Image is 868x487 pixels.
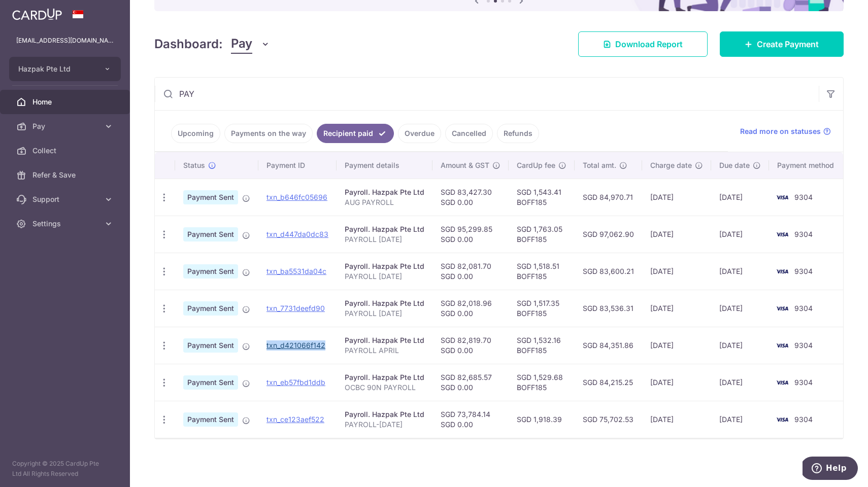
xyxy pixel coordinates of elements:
[794,230,813,238] span: 9304
[12,8,62,20] img: CardUp
[32,121,99,131] span: Pay
[575,216,642,253] td: SGD 97,062.90
[345,234,424,245] p: PAYROLL [DATE]
[266,378,325,387] a: txn_eb57fbd1ddb
[171,124,220,143] a: Upcoming
[345,420,424,430] p: PAYROLL-[DATE]
[794,193,813,201] span: 9304
[432,216,509,253] td: SGD 95,299.85 SGD 0.00
[794,304,813,312] span: 9304
[32,146,99,156] span: Collect
[711,253,769,290] td: [DATE]
[772,339,792,352] img: Bank Card
[711,290,769,327] td: [DATE]
[432,327,509,364] td: SGD 82,819.70 SGD 0.00
[757,38,819,50] span: Create Payment
[575,327,642,364] td: SGD 84,351.86
[337,152,432,179] th: Payment details
[772,191,792,203] img: Bank Card
[575,290,642,327] td: SGD 83,536.31
[345,372,424,382] div: Payroll. Hazpak Pte Ltd
[441,160,489,170] span: Amount & GST
[398,124,441,143] a: Overdue
[345,308,424,319] p: PAYROLL [DATE]
[266,415,324,424] a: txn_ce123aef522
[32,219,99,229] span: Settings
[772,413,792,426] img: Bank Card
[183,412,238,427] span: Payment Sent
[231,34,252,54] span: Pay
[266,230,328,238] a: txn_d447da0dc83
[345,335,424,345] div: Payroll. Hazpak Pte Ltd
[575,179,642,216] td: SGD 84,970.71
[345,271,424,282] p: PAYROLL [DATE]
[183,190,238,204] span: Payment Sent
[183,160,205,170] span: Status
[345,224,424,234] div: Payroll. Hazpak Pte Ltd
[509,290,575,327] td: SGD 1,517.35 BOFF185
[711,401,769,438] td: [DATE]
[803,457,858,482] iframe: Opens a widget where you can find more information
[740,126,831,136] a: Read more on statuses
[740,126,821,136] span: Read more on statuses
[16,36,114,46] p: [EMAIL_ADDRESS][DOMAIN_NAME]
[154,35,223,53] h4: Dashboard:
[711,364,769,401] td: [DATE]
[509,216,575,253] td: SGD 1,763.05 BOFF185
[432,253,509,290] td: SGD 82,081.70 SGD 0.00
[258,152,337,179] th: Payment ID
[509,327,575,364] td: SGD 1,532.16 BOFF185
[32,97,99,107] span: Home
[711,327,769,364] td: [DATE]
[772,302,792,315] img: Bank Card
[578,31,708,57] a: Download Report
[445,124,493,143] a: Cancelled
[642,179,711,216] td: [DATE]
[9,57,121,81] button: Hazpak Pte Ltd
[224,124,313,143] a: Payments on the way
[345,382,424,393] p: OCBC 90N PAYROLL
[642,327,711,364] td: [DATE]
[642,253,711,290] td: [DATE]
[583,160,616,170] span: Total amt.
[432,364,509,401] td: SGD 82,685.57 SGD 0.00
[266,341,325,350] a: txn_d421066f142
[575,401,642,438] td: SGD 75,702.53
[772,228,792,240] img: Bank Card
[794,378,813,387] span: 9304
[183,338,238,353] span: Payment Sent
[183,375,238,390] span: Payment Sent
[794,267,813,275] span: 9304
[642,216,711,253] td: [DATE]
[32,170,99,180] span: Refer & Save
[432,179,509,216] td: SGD 83,427.30 SGD 0.00
[642,290,711,327] td: [DATE]
[266,193,327,201] a: txn_b646fc05696
[720,31,844,57] a: Create Payment
[575,253,642,290] td: SGD 83,600.21
[266,304,325,312] a: txn_7731deefd90
[432,290,509,327] td: SGD 82,018.96 SGD 0.00
[615,38,683,50] span: Download Report
[183,227,238,241] span: Payment Sent
[345,298,424,308] div: Payroll. Hazpak Pte Ltd
[18,64,93,74] span: Hazpak Pte Ltd
[794,415,813,424] span: 9304
[509,179,575,216] td: SGD 1,543.41 BOFF185
[183,301,238,316] span: Payment Sent
[719,160,750,170] span: Due date
[266,267,326,275] a: txn_ba5531da04c
[231,34,270,54] button: Pay
[517,160,555,170] span: CardUp fee
[509,364,575,401] td: SGD 1,529.68 BOFF185
[711,179,769,216] td: [DATE]
[769,152,846,179] th: Payment method
[32,194,99,204] span: Support
[509,401,575,438] td: SGD 1,918.39
[642,364,711,401] td: [DATE]
[345,345,424,356] p: PAYROLL APRIL
[432,401,509,438] td: SGD 73,784.14 SGD 0.00
[772,376,792,389] img: Bank Card
[794,341,813,350] span: 9304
